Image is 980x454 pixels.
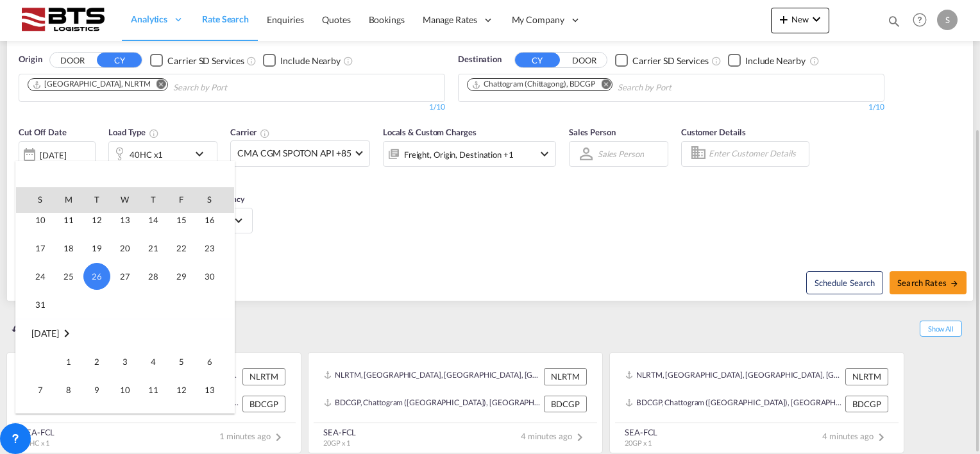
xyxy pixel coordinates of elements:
[112,207,138,233] span: 13
[28,264,53,289] span: 24
[16,319,234,348] td: September 2025
[83,376,111,404] td: Tuesday September 9 2025
[112,264,138,289] span: 27
[84,405,110,431] span: 16
[83,263,110,290] span: 26
[197,405,223,431] span: 20
[111,206,139,234] td: Wednesday August 13 2025
[197,377,223,403] span: 13
[139,187,167,213] th: T
[167,262,196,290] td: Friday August 29 2025
[83,404,111,432] td: Tuesday September 16 2025
[169,264,194,289] span: 29
[139,348,167,376] td: Thursday September 4 2025
[197,235,223,261] span: 23
[112,349,138,374] span: 3
[56,207,81,233] span: 11
[197,264,223,289] span: 30
[112,235,138,261] span: 20
[111,234,139,262] td: Wednesday August 20 2025
[196,234,234,262] td: Saturday August 23 2025
[55,262,83,290] td: Monday August 25 2025
[16,187,55,213] th: S
[140,235,166,261] span: 21
[16,206,55,234] td: Sunday August 10 2025
[83,187,111,213] th: T
[16,319,234,348] tr: Week undefined
[140,405,166,431] span: 18
[83,234,111,262] td: Tuesday August 19 2025
[196,206,234,234] td: Saturday August 16 2025
[196,404,234,432] td: Saturday September 20 2025
[28,235,53,261] span: 17
[28,292,53,317] span: 31
[16,404,234,432] tr: Week 3
[111,376,139,404] td: Wednesday September 10 2025
[28,377,53,403] span: 7
[140,264,166,289] span: 28
[140,349,166,374] span: 4
[56,377,81,403] span: 8
[55,404,83,432] td: Monday September 15 2025
[16,262,234,290] tr: Week 5
[84,349,110,374] span: 2
[139,206,167,234] td: Thursday August 14 2025
[167,404,196,432] td: Friday September 19 2025
[16,376,234,404] tr: Week 2
[16,206,234,234] tr: Week 3
[83,262,111,290] td: Tuesday August 26 2025
[112,377,138,403] span: 10
[111,404,139,432] td: Wednesday September 17 2025
[167,206,196,234] td: Friday August 15 2025
[16,348,234,376] tr: Week 1
[55,187,83,213] th: M
[196,187,234,213] th: S
[139,234,167,262] td: Thursday August 21 2025
[55,348,83,376] td: Monday September 1 2025
[111,262,139,290] td: Wednesday August 27 2025
[55,376,83,404] td: Monday September 8 2025
[140,377,166,403] span: 11
[56,349,81,374] span: 1
[169,207,194,233] span: 15
[56,405,81,431] span: 15
[169,235,194,261] span: 22
[197,349,223,374] span: 6
[16,290,234,319] tr: Week 6
[111,348,139,376] td: Wednesday September 3 2025
[31,328,59,339] span: [DATE]
[112,405,138,431] span: 17
[140,207,166,233] span: 14
[169,405,194,431] span: 19
[28,207,53,233] span: 10
[56,235,81,261] span: 18
[167,348,196,376] td: Friday September 5 2025
[16,234,55,262] td: Sunday August 17 2025
[83,206,111,234] td: Tuesday August 12 2025
[16,404,55,432] td: Sunday September 14 2025
[28,405,53,431] span: 14
[169,377,194,403] span: 12
[16,262,55,290] td: Sunday August 24 2025
[167,234,196,262] td: Friday August 22 2025
[139,262,167,290] td: Thursday August 28 2025
[16,376,55,404] td: Sunday September 7 2025
[16,290,55,319] td: Sunday August 31 2025
[16,234,234,262] tr: Week 4
[55,234,83,262] td: Monday August 18 2025
[16,187,234,413] md-calendar: Calendar
[196,376,234,404] td: Saturday September 13 2025
[55,206,83,234] td: Monday August 11 2025
[196,262,234,290] td: Saturday August 30 2025
[84,235,110,261] span: 19
[167,376,196,404] td: Friday September 12 2025
[196,348,234,376] td: Saturday September 6 2025
[83,348,111,376] td: Tuesday September 2 2025
[111,187,139,213] th: W
[84,377,110,403] span: 9
[167,187,196,213] th: F
[197,207,223,233] span: 16
[84,207,110,233] span: 12
[56,264,81,289] span: 25
[139,376,167,404] td: Thursday September 11 2025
